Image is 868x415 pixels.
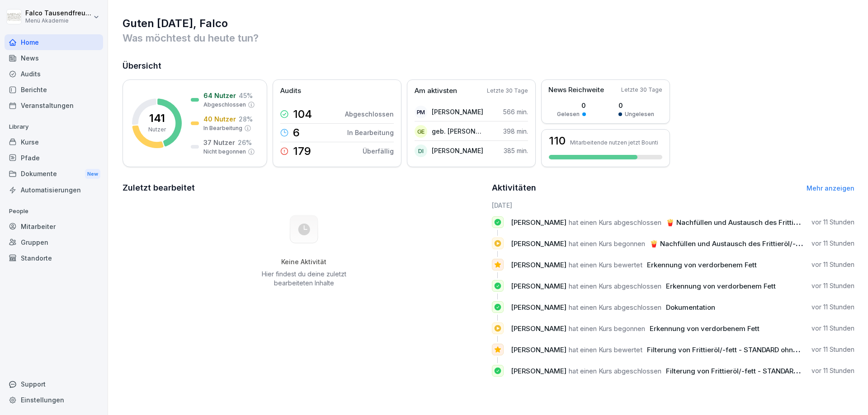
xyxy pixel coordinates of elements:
a: Veranstaltungen [5,98,103,113]
h2: Aktivitäten [492,182,536,194]
p: vor 11 Stunden [811,303,854,312]
p: 0 [557,101,586,110]
div: News [5,50,103,66]
a: Berichte [5,82,103,98]
span: [PERSON_NAME] [511,261,566,269]
span: hat einen Kurs abgeschlossen [569,303,661,312]
span: 🍟 Nachfüllen und Austausch des Frittieröl/-fettes [650,239,815,248]
p: People [5,204,103,219]
p: In Bearbeitung [347,128,394,137]
span: [PERSON_NAME] [511,282,566,290]
a: Pfade [5,150,103,166]
a: Audits [5,66,103,82]
p: vor 11 Stunden [811,345,854,354]
p: News Reichweite [548,85,604,95]
span: hat einen Kurs bewertet [569,345,642,354]
p: Nutzer [148,126,166,134]
span: [PERSON_NAME] [511,324,566,333]
p: 45 % [239,91,253,100]
p: 0 [618,101,654,110]
p: vor 11 Stunden [811,239,854,248]
a: Automatisierungen [5,182,103,198]
p: [PERSON_NAME] [432,107,483,117]
p: vor 11 Stunden [811,218,854,227]
p: Falco Tausendfreund [25,9,91,17]
span: hat einen Kurs abgeschlossen [569,282,661,290]
span: Erkennung von verdorbenem Fett [666,282,776,290]
a: Kurse [5,134,103,150]
a: Standorte [5,250,103,266]
h2: Zuletzt bearbeitet [123,182,486,194]
span: [PERSON_NAME] [511,239,566,248]
span: [PERSON_NAME] [511,367,566,375]
p: [PERSON_NAME] [432,146,483,155]
span: hat einen Kurs begonnen [569,239,645,248]
a: Mehr anzeigen [807,184,854,192]
p: Ungelesen [625,110,654,118]
p: Was möchtest du heute tun? [123,31,854,45]
p: Abgeschlossen [345,109,394,119]
a: Mitarbeiter [5,219,103,234]
span: Erkennung von verdorbenem Fett [650,324,759,333]
p: vor 11 Stunden [811,260,854,269]
div: New [85,169,100,179]
span: hat einen Kurs bewertet [569,261,642,269]
div: Dokumente [5,166,103,182]
p: Überfällig [363,146,394,156]
p: Letzte 30 Tage [621,86,662,94]
p: Menü Akademie [25,18,91,24]
span: [PERSON_NAME] [511,345,566,354]
div: PM [415,106,427,118]
p: 26 % [238,138,252,147]
p: 6 [293,127,300,138]
p: Letzte 30 Tage [487,87,528,95]
p: Abgeschlossen [203,101,246,109]
p: 385 min. [504,146,528,155]
p: 104 [293,109,312,120]
a: Home [5,34,103,50]
p: 40 Nutzer [203,114,236,124]
p: geb. [PERSON_NAME] [432,126,484,136]
p: In Bearbeitung [203,124,242,132]
p: Audits [280,86,301,96]
p: 179 [293,146,311,157]
p: Gelesen [557,110,580,118]
p: 566 min. [503,107,528,117]
a: DokumenteNew [5,166,103,182]
p: 37 Nutzer [203,138,235,147]
span: Erkennung von verdorbenem Fett [647,261,757,269]
p: 28 % [239,114,253,124]
a: Einstellungen [5,392,103,408]
span: Dokumentation [666,303,715,312]
p: Nicht begonnen [203,148,246,156]
div: Support [5,376,103,392]
span: Filterung von Frittieröl/-fett - STANDARD ohne Vito [647,345,812,354]
p: Library [5,120,103,134]
span: hat einen Kurs abgeschlossen [569,367,661,375]
h2: Übersicht [123,60,854,72]
a: Gruppen [5,234,103,250]
span: Filterung von Frittieröl/-fett - STANDARD ohne Vito [666,367,831,375]
span: hat einen Kurs begonnen [569,324,645,333]
p: 141 [149,113,165,124]
p: Mitarbeitende nutzen jetzt Bounti [570,139,658,146]
p: Am aktivsten [415,86,457,96]
span: [PERSON_NAME] [511,218,566,227]
div: DI [415,145,427,157]
div: gE [415,125,427,138]
span: hat einen Kurs abgeschlossen [569,218,661,227]
h1: Guten [DATE], Falco [123,16,854,31]
p: vor 11 Stunden [811,366,854,375]
h5: Keine Aktivität [258,258,349,266]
